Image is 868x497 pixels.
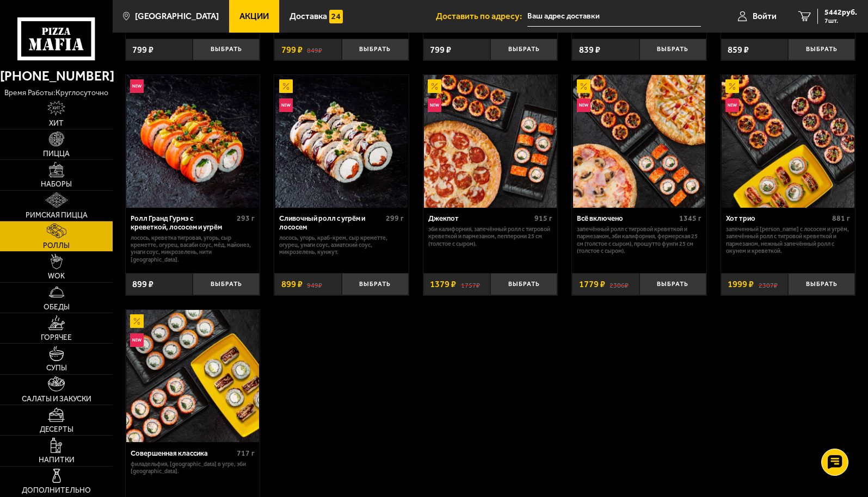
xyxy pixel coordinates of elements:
p: Эби Калифорния, Запечённый ролл с тигровой креветкой и пармезаном, Пепперони 25 см (толстое с сыр... [428,226,552,247]
img: Новинка [279,98,293,112]
p: Запеченный [PERSON_NAME] с лососем и угрём, Запечённый ролл с тигровой креветкой и пармезаном, Не... [726,226,850,254]
span: 839 ₽ [579,45,600,54]
img: Хот трио [722,75,854,207]
span: 1779 ₽ [579,279,605,289]
a: АкционныйНовинкаСливочный ролл с угрём и лососем [274,75,409,207]
div: Всё включено [577,214,676,223]
span: Обеды [44,303,70,311]
span: 293 г [237,214,255,223]
span: 299 г [386,214,404,223]
input: Ваш адрес доставки [527,7,701,27]
span: 899 ₽ [132,279,153,289]
span: Горячее [41,334,72,341]
button: Выбрать [342,39,409,61]
img: Новинка [130,333,144,347]
span: [GEOGRAPHIC_DATA] [135,12,219,21]
button: Выбрать [342,273,409,295]
p: лосось, креветка тигровая, угорь, Сыр креметте, огурец, васаби соус, мёд, майонез, унаги соус, ми... [131,234,255,263]
button: Выбрать [788,273,855,295]
div: Джекпот [428,214,532,223]
button: Выбрать [490,273,557,295]
button: Выбрать [193,273,260,295]
span: Наборы [41,181,72,188]
span: 5442 руб. [824,9,857,16]
div: Ролл Гранд Гурмэ с креветкой, лососем и угрём [131,214,234,232]
img: Джекпот [424,75,556,207]
img: Ролл Гранд Гурмэ с креветкой, лососем и угрём [126,75,258,207]
s: 2307 ₽ [759,279,778,289]
span: Дополнительно [22,487,91,494]
s: 949 ₽ [307,279,322,289]
s: 1757 ₽ [461,279,480,289]
img: Всё включено [573,75,705,207]
span: WOK [48,272,65,280]
span: 915 г [534,214,552,223]
div: Совершенная классика [131,449,234,458]
span: Десерты [40,426,73,433]
span: 881 г [832,214,850,223]
span: Римская пицца [26,212,88,219]
button: Выбрать [639,273,706,295]
s: 2306 ₽ [610,279,629,289]
p: Филадельфия, [GEOGRAPHIC_DATA] в угре, Эби [GEOGRAPHIC_DATA]. [131,461,255,475]
a: АкционныйНовинкаВсё включено [572,75,706,207]
span: Войти [753,12,777,21]
span: 7 шт. [824,17,857,24]
img: Сливочный ролл с угрём и лососем [275,75,408,207]
img: Совершенная классика [126,310,258,442]
img: Новинка [577,98,590,112]
img: Акционный [279,79,293,93]
img: Акционный [130,314,144,328]
p: Запечённый ролл с тигровой креветкой и пармезаном, Эби Калифорния, Фермерская 25 см (толстое с сы... [577,226,701,254]
a: НовинкаРолл Гранд Гурмэ с креветкой, лососем и угрём [126,75,260,207]
img: Акционный [725,79,739,93]
span: 799 ₽ [430,45,451,54]
a: АкционныйНовинкаХот трио [721,75,855,207]
span: 1345 г [679,214,701,223]
button: Выбрать [639,39,706,61]
img: Новинка [428,98,441,112]
div: Сливочный ролл с угрём и лососем [279,214,383,232]
span: 859 ₽ [728,45,749,54]
span: Доставить по адресу: [436,12,527,21]
span: Доставка [290,12,327,21]
span: Роллы [43,242,70,250]
button: Выбрать [193,39,260,61]
span: 717 г [237,449,255,458]
img: 15daf4d41897b9f0e9f617042186c801.svg [329,10,343,23]
span: Салаты и закуски [22,395,91,403]
a: АкционныйНовинкаДжекпот [423,75,558,207]
img: Новинка [725,98,739,112]
img: Новинка [130,79,144,93]
span: 799 ₽ [281,45,303,54]
span: Хит [49,120,64,127]
s: 849 ₽ [307,45,322,54]
img: Акционный [428,79,441,93]
span: 799 ₽ [132,45,153,54]
span: Супы [46,364,67,372]
span: 1999 ₽ [728,279,754,289]
div: Хот трио [726,214,829,223]
p: лосось, угорь, краб-крем, Сыр креметте, огурец, унаги соус, азиатский соус, микрозелень, кунжут. [279,234,403,256]
a: АкционныйНовинкаСовершенная классика [126,310,260,442]
span: Пицца [43,150,70,158]
span: 1379 ₽ [430,279,456,289]
button: Выбрать [490,39,557,61]
span: Напитки [39,456,75,464]
img: Акционный [577,79,590,93]
span: 899 ₽ [281,279,303,289]
button: Выбрать [788,39,855,61]
span: Акции [239,12,269,21]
